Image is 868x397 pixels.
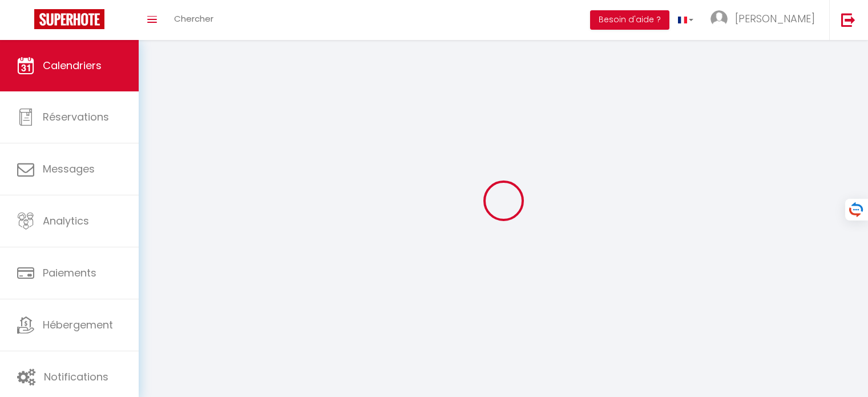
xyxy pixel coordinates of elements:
[43,318,113,332] span: Hébergement
[710,10,728,27] img: ...
[174,13,213,25] span: Chercher
[43,58,102,73] span: Calendriers
[43,266,96,280] span: Paiements
[735,11,815,26] span: [PERSON_NAME]
[44,370,108,384] span: Notifications
[590,10,669,30] button: Besoin d'aide ?
[43,110,109,124] span: Réservations
[841,13,855,27] img: logout
[34,9,104,29] img: Super Booking
[43,162,95,176] span: Messages
[43,214,89,228] span: Analytics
